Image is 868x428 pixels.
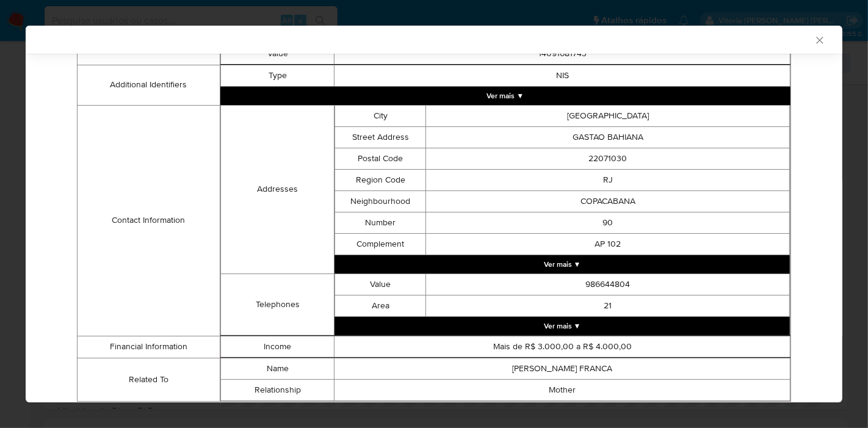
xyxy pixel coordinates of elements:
td: Relationship [220,379,335,401]
button: Expand array [220,87,790,105]
td: Value [335,274,426,295]
td: Complement [335,233,426,255]
td: AP 102 [426,233,790,255]
td: Postal Code [335,148,426,169]
td: Number [335,212,426,233]
td: 14091681743 [335,43,790,64]
td: COPACABANA [426,190,790,212]
td: Value [220,43,335,64]
td: Income [220,336,335,357]
button: Expand array [335,255,790,274]
td: Additional Identifiers [78,65,220,105]
td: Neighbourhood [335,190,426,212]
button: Expand array [335,317,790,335]
td: Type [220,65,335,86]
td: RJ [426,169,790,190]
td: Name [220,358,335,379]
button: Fechar a janela [814,34,825,45]
td: 90 [426,212,790,233]
td: Telephones [220,274,335,335]
td: 22071030 [426,148,790,169]
td: 986644804 [426,274,790,295]
td: Mother [335,379,790,401]
td: NIS [335,65,790,86]
td: City [335,105,426,126]
div: closure-recommendation-modal [26,26,842,402]
td: Related To [78,358,220,401]
td: Area [335,295,426,316]
td: GASTAO BAHIANA [426,126,790,148]
td: Street Address [335,126,426,148]
td: [PERSON_NAME] FRANCA [335,358,790,379]
td: Region Code [335,169,426,190]
td: Contact Information [78,105,220,336]
td: Mais de R$ 3.000,00 a R$ 4.000,00 [335,336,790,357]
td: 21 [426,295,790,316]
td: [GEOGRAPHIC_DATA] [426,105,790,126]
td: Financial Information [78,336,220,358]
td: Addresses [220,105,335,274]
